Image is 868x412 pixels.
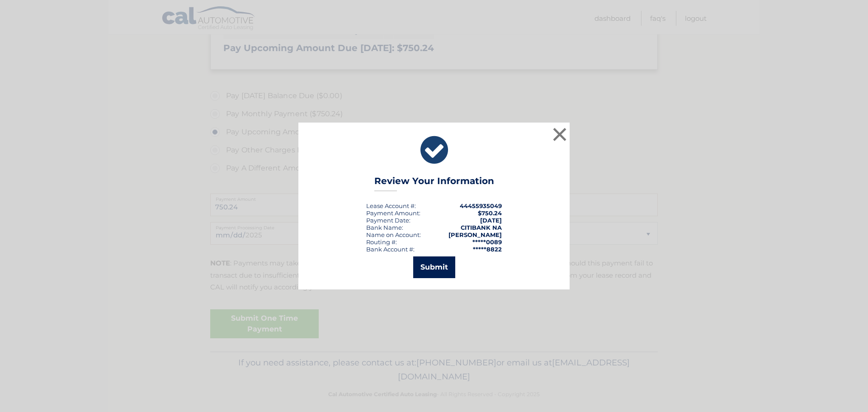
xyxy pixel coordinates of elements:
[413,256,455,278] button: Submit
[448,231,502,238] strong: [PERSON_NAME]
[366,209,420,217] div: Payment Amount:
[460,202,502,209] strong: 44455935049
[551,125,569,143] button: ×
[366,231,421,238] div: Name on Account:
[366,217,409,224] span: Payment Date
[366,246,415,253] div: Bank Account #:
[366,238,397,246] div: Routing #:
[374,175,494,191] h3: Review Your Information
[478,209,502,217] span: $750.24
[366,224,403,231] div: Bank Name:
[461,224,502,231] strong: CITIBANK NA
[366,202,416,209] div: Lease Account #:
[366,217,410,224] div: :
[480,217,502,224] span: [DATE]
